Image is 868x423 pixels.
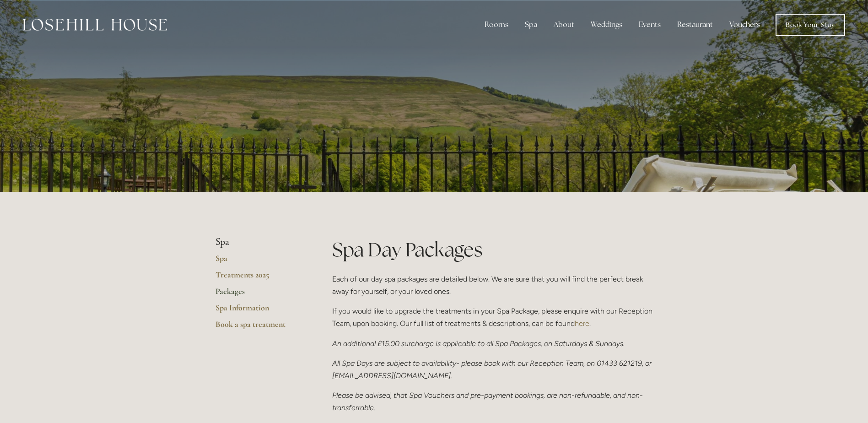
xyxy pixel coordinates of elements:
li: Spa [216,236,303,248]
a: Spa [216,253,303,270]
img: Losehill House [23,19,167,31]
em: All Spa Days are subject to availability- please book with our Reception Team, on 01433 621219, o... [332,359,653,380]
a: Book a spa treatment [216,319,303,336]
p: If you would like to upgrade the treatments in your Spa Package, please enquire with our Receptio... [332,305,653,330]
div: About [546,16,582,34]
div: Spa [518,16,545,34]
a: Spa Information [216,303,303,319]
h1: Spa Day Packages [332,236,653,263]
div: Restaurant [670,16,720,34]
div: Weddings [583,16,630,34]
a: Packages [216,286,303,303]
div: Rooms [477,16,516,34]
a: Book Your Stay [776,14,845,36]
div: Events [631,16,668,34]
a: Treatments 2025 [216,270,303,286]
p: Each of our day spa packages are detailed below. We are sure that you will find the perfect break... [332,273,653,298]
em: An additional £15.00 surcharge is applicable to all Spa Packages, on Saturdays & Sundays. [332,339,625,348]
a: here [575,319,589,328]
a: Vouchers [722,16,767,34]
em: Please be advised, that Spa Vouchers and pre-payment bookings, are non-refundable, and non-transf... [332,391,643,412]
